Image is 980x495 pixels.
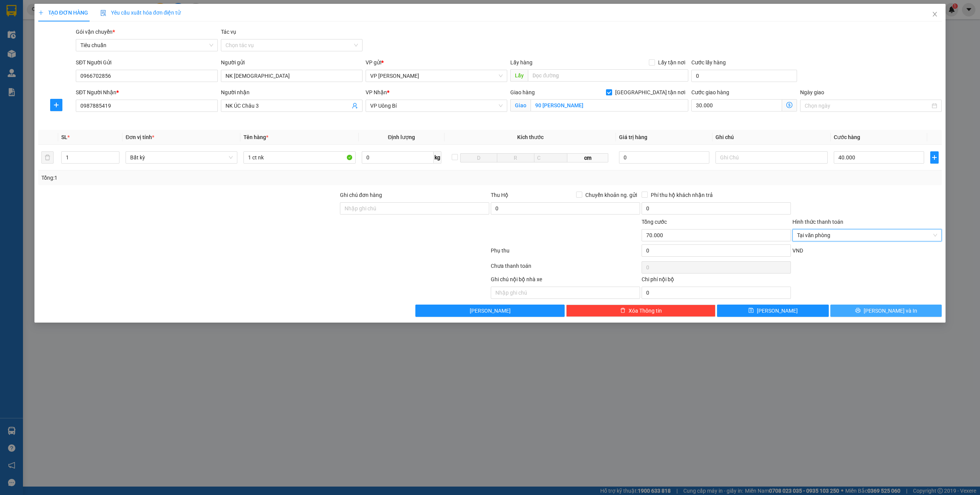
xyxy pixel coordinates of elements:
input: C [534,153,568,162]
span: plus [931,154,939,161]
label: Hình thức thanh toán [792,219,843,225]
button: deleteXóa Thông tin [566,305,715,317]
div: SĐT Người Nhận [76,88,217,97]
div: Chi phí nội bộ [642,275,791,287]
span: Lấy [510,69,528,82]
div: Người gửi [221,58,363,67]
span: Chuyển khoản ng. gửi [582,191,640,199]
button: plus [930,151,939,164]
button: Close [924,4,946,25]
div: Người nhận [221,88,363,97]
span: VP Nhận [366,89,387,95]
strong: Công ty TNHH Phúc Xuyên [11,4,75,20]
input: R [497,153,534,162]
input: 0 [619,151,709,164]
span: Tên hàng [243,134,268,140]
span: Giao [510,99,531,111]
div: VP gửi [366,58,507,67]
span: printer [855,308,861,314]
label: Ghi chú đơn hàng [340,192,382,198]
input: Ngày giao [805,102,930,110]
input: Giao tận nơi [531,99,688,111]
input: Cước giao hàng [691,99,782,111]
span: Lấy tận nơi [655,58,688,67]
input: Cước lấy hàng [691,70,797,82]
label: Tác vụ [221,29,236,35]
span: Kích thước [517,134,544,140]
div: Chưa thanh toán [490,262,641,275]
div: Ghi chú nội bộ nhà xe [491,275,640,287]
input: Ghi Chú [715,151,827,164]
div: SĐT Người Gửi [76,58,217,67]
span: Tiêu chuẩn [80,39,213,51]
span: Phí thu hộ khách nhận trả [648,191,716,199]
th: Ghi chú [712,130,830,145]
span: save [748,308,754,314]
span: kg [434,151,441,164]
span: Cước hàng [834,134,860,140]
span: VP Uông Bí [370,100,503,111]
span: plus [51,102,62,108]
span: Xóa Thông tin [629,307,662,315]
span: [PERSON_NAME] [470,307,511,315]
span: Thu Hộ [491,192,508,198]
span: Lấy hàng [510,59,532,66]
input: Ghi chú đơn hàng [340,202,489,215]
span: [PERSON_NAME] và In [864,307,917,315]
span: Gói vận chuyển [76,29,115,35]
span: SL [61,134,67,140]
label: Cước lấy hàng [691,59,726,66]
button: plus [50,99,62,111]
span: VND [792,247,803,254]
button: printer[PERSON_NAME] và In [830,305,942,317]
span: [PERSON_NAME] [757,307,798,315]
span: Tại văn phòng [797,229,937,241]
span: delete [620,308,626,314]
span: user-add [352,103,358,109]
button: delete [41,151,54,164]
input: VD: Bàn, Ghế [243,151,355,164]
img: icon [100,10,106,16]
span: Bất kỳ [130,152,233,163]
strong: 0888 827 827 - 0848 827 827 [19,36,79,49]
button: save[PERSON_NAME] [717,305,829,317]
span: TẠO ĐƠN HÀNG [38,10,88,16]
span: VP Minh Khai [370,70,503,82]
span: Tổng cước [642,219,667,225]
div: Tổng: 1 [41,174,378,182]
span: plus [38,10,44,15]
span: Gửi hàng Hạ Long: Hotline: [10,51,76,72]
span: dollar-circle [786,102,792,108]
div: Phụ thu [490,246,641,260]
span: Giá trị hàng [619,134,647,140]
label: Cước giao hàng [691,89,729,95]
label: Ngày giao [800,89,824,95]
span: [GEOGRAPHIC_DATA] tận nơi [612,88,688,97]
span: Định lượng [388,134,415,140]
button: [PERSON_NAME] [415,305,565,317]
strong: 024 3236 3236 - [7,29,80,43]
span: Yêu cầu xuất hóa đơn điện tử [100,10,181,16]
span: close [932,11,938,17]
span: Giao hàng [510,89,535,95]
span: Gửi hàng [GEOGRAPHIC_DATA]: Hotline: [6,22,80,49]
span: cm [567,153,608,162]
input: Dọc đường [528,69,688,82]
input: Nhập ghi chú [491,287,640,299]
input: D [460,153,497,162]
span: Đơn vị tính [126,134,154,140]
